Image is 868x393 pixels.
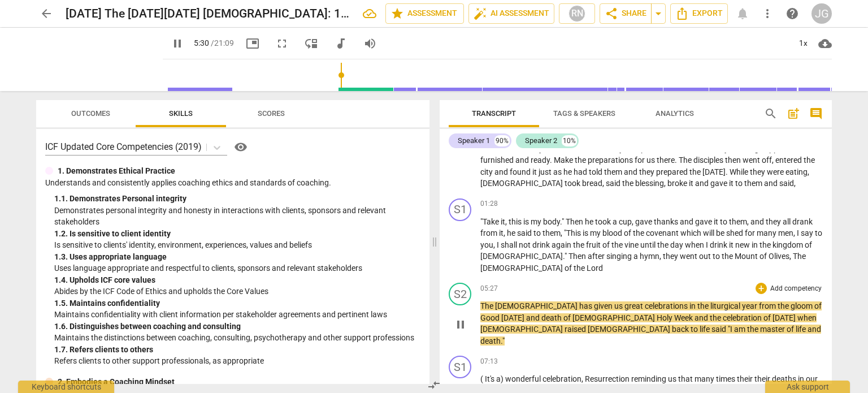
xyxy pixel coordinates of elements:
[691,325,700,334] span: to
[54,262,420,274] p: Uses language appropriate and respectful to clients, sponsors and relevant stakeholders
[532,167,539,176] span: it
[632,217,635,226] span: ,
[564,228,583,237] span: "This
[767,167,785,176] span: were
[808,167,809,176] span: ,
[729,217,747,226] span: them
[785,167,808,176] span: eating
[558,144,571,153] span: the
[54,286,420,297] p: Abides by the ICF Code of Ethics and upholds the Core Values
[363,37,377,50] span: volume_up
[560,217,562,226] span: .
[744,179,764,188] span: them
[664,179,667,188] span: ,
[497,240,501,249] span: I
[54,274,420,286] div: 1. 4. Upholds ICF core values
[606,252,633,261] span: singing
[452,316,470,334] button: Pause
[695,313,710,322] span: and
[633,252,640,261] span: a
[706,240,710,249] span: I
[363,7,376,20] div: All changes saved
[480,301,495,310] span: The
[785,7,799,20] span: help
[791,301,814,310] span: gloom
[562,217,566,226] span: "
[766,217,783,226] span: they
[171,37,184,50] span: pause
[723,313,763,322] span: celebration
[604,167,624,176] span: them
[726,228,745,237] span: shed
[680,144,691,153] span: he
[474,7,487,20] span: auto_fix_high
[480,325,565,334] span: [DEMOGRAPHIC_DATA]
[769,252,789,261] span: Olives
[574,167,589,176] span: had
[587,264,603,273] span: Lord
[600,3,652,24] button: Share
[565,325,588,334] span: raised
[769,284,823,294] p: Add competency
[814,301,822,310] span: of
[772,156,775,165] span: ,
[745,144,765,153] span: large
[624,301,645,310] span: great
[449,283,471,305] div: Change speaker
[565,252,568,261] span: "
[772,313,797,322] span: [DATE]
[713,252,722,261] span: to
[275,37,289,50] span: fullscreen
[227,138,250,156] a: Help
[657,144,661,153] span: .
[242,33,263,54] button: Picture in picture
[672,325,691,334] span: back
[703,228,716,237] span: will
[545,144,558,153] span: eat
[390,7,404,20] span: star
[624,228,633,237] span: of
[656,109,694,118] span: Analytics
[699,252,713,261] span: out
[494,167,510,176] span: and
[763,313,772,322] span: of
[524,144,528,153] span: I
[689,179,695,188] span: it
[301,33,322,54] button: View player as separate pane
[525,135,557,146] div: Speaker 2
[501,217,505,226] span: it
[167,33,188,54] button: Play
[574,264,587,273] span: the
[575,156,588,165] span: the
[499,228,504,237] span: it
[720,217,729,226] span: to
[624,167,639,176] span: and
[585,217,595,226] span: he
[680,217,695,226] span: and
[572,313,657,322] span: [DEMOGRAPHIC_DATA]
[305,37,318,50] span: move_down
[54,193,420,205] div: 1. 1. Demonstrates Personal integrity
[728,325,734,334] span: "I
[761,7,774,20] span: more_vert
[759,240,772,249] span: the
[232,138,250,156] button: Help
[605,7,646,20] span: Share
[532,240,552,249] span: drink
[595,217,613,226] span: took
[589,167,604,176] span: told
[757,228,778,237] span: many
[169,109,193,118] span: Skills
[559,3,595,24] button: RN
[805,240,812,249] span: of
[458,135,490,146] div: Speaker 1
[702,167,726,176] span: [DATE]
[779,179,794,188] span: said
[710,240,729,249] span: drink
[480,252,563,261] span: [DEMOGRAPHIC_DATA]
[602,240,611,249] span: of
[622,179,635,188] span: the
[565,264,574,273] span: of
[652,7,665,20] span: arrow_drop_down
[756,283,767,294] div: Add outcome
